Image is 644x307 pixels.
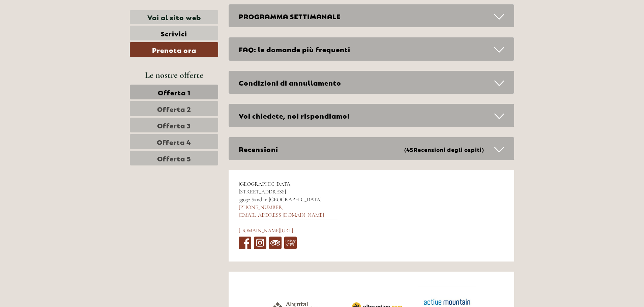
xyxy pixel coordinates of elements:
a: [EMAIL_ADDRESS][DOMAIN_NAME] [239,212,324,218]
span: Sand in [GEOGRAPHIC_DATA] [252,196,322,203]
a: Prenota ora [130,42,218,57]
div: Condizioni di annullamento [229,71,515,94]
div: PROGRAMMA SETTIMANALE [229,4,515,28]
span: Recensioni degli ospiti [413,146,482,153]
span: Offerta 1 [158,87,191,97]
div: Voi chiedete, noi rispondiamo! [229,104,515,127]
span: Offerta 4 [157,137,191,146]
span: 39032 [239,196,250,203]
div: FAQ: le domande più frequenti [229,37,515,61]
a: [DOMAIN_NAME][URL] [239,227,293,234]
span: Offerta 5 [157,153,191,163]
a: Scrivici [130,26,218,40]
span: Offerta 2 [157,104,191,113]
a: Vai al sito web [130,10,218,24]
a: [PHONE_NUMBER] [239,204,284,211]
span: Offerta 3 [157,120,191,130]
span: [GEOGRAPHIC_DATA] [239,181,292,187]
div: Le nostre offerte [130,69,218,81]
span: [STREET_ADDRESS] [239,188,286,195]
small: (45 ) [404,146,484,153]
div: Recensioni [229,137,515,160]
div: - [229,170,348,262]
